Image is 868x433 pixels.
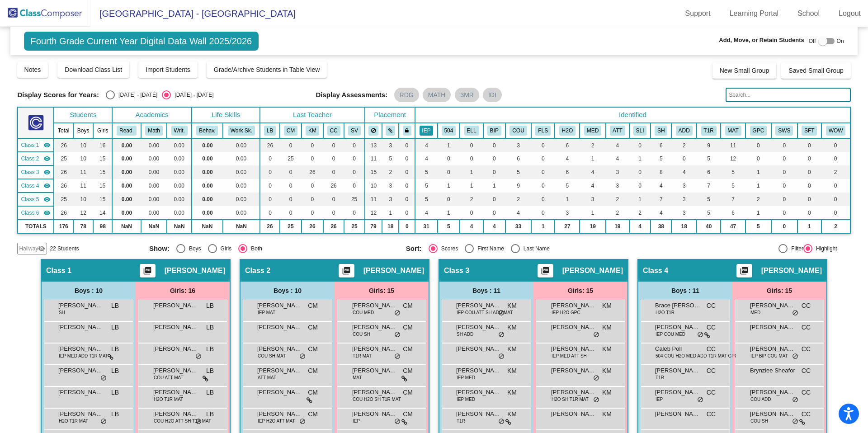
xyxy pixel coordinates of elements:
td: 2 [606,193,629,206]
td: 0 [821,152,850,165]
td: No teacher - No Class Name [18,206,54,220]
td: 26 [54,179,73,193]
td: 0 [531,193,555,206]
mat-icon: visibility [43,141,51,149]
button: T1R [701,126,717,136]
td: 0 [531,138,555,152]
td: 0 [821,179,850,193]
td: 0 [460,152,483,165]
button: ADD [676,126,693,136]
td: 0 [323,206,344,220]
td: 4 [415,138,437,152]
td: 1 [483,179,505,193]
th: Girls [93,123,112,138]
span: Import Students [146,66,190,73]
span: Class 3 [21,168,39,176]
td: Sten Vaara - No Class Name [18,193,54,206]
td: 0 [797,165,821,179]
td: 11 [73,165,93,179]
th: Total [54,123,73,138]
mat-icon: visibility [43,196,51,203]
button: FLS [535,126,551,136]
mat-icon: visibility [43,169,51,176]
td: 0 [629,138,651,152]
td: 5 [721,179,745,193]
td: 2 [745,193,771,206]
td: 0 [821,193,850,206]
td: 0 [483,165,505,179]
td: 11 [365,193,382,206]
span: Class 1 [21,141,39,149]
td: 6 [555,138,580,152]
td: 0.00 [192,152,223,165]
td: Christa Millspaugh - No Class Name [18,152,54,165]
button: LB [264,126,276,136]
td: 0 [745,138,771,152]
td: 26 [302,165,323,179]
mat-chip: RDG [394,88,419,102]
td: 25 [54,193,73,206]
td: 0 [302,193,323,206]
td: 0 [745,152,771,165]
td: 5 [697,152,721,165]
button: BIP [487,126,501,136]
span: Grade/Archive Students in Table View [214,66,320,73]
td: 0 [438,165,460,179]
td: 26 [323,179,344,193]
th: ADHD Diagnosis [671,123,697,138]
button: Work Sk. [228,126,255,136]
td: 5 [415,179,437,193]
button: Grade/Archive Students in Table View [207,61,327,78]
td: 1 [629,152,651,165]
td: 0 [344,165,364,179]
td: 0 [280,179,302,193]
td: Cindy Cooper - No Class Name [18,179,54,193]
td: 1 [460,179,483,193]
td: Karen Mazur - No Class Name [18,165,54,179]
td: 0 [344,138,364,152]
td: 0 [260,152,280,165]
span: Class 4 [21,182,39,190]
td: 0 [483,138,505,152]
td: 10 [73,193,93,206]
td: 10 [73,152,93,165]
span: [GEOGRAPHIC_DATA] - [GEOGRAPHIC_DATA] [90,6,296,21]
a: Learning Portal [722,6,786,21]
td: 1 [745,165,771,179]
td: 2 [580,138,605,152]
div: [DATE] - [DATE] [171,91,213,99]
th: English Language Learner [460,123,483,138]
td: 0 [771,165,797,179]
td: 0 [280,165,302,179]
td: 0 [344,152,364,165]
td: 2 [382,165,399,179]
td: 0 [797,193,821,206]
th: Students [54,107,112,123]
td: 4 [415,152,437,165]
span: New Small Group [720,67,769,74]
button: Download Class List [57,61,129,78]
td: 0.00 [141,206,167,220]
th: Placement [365,107,415,123]
td: 12 [721,152,745,165]
td: 0.00 [141,165,167,179]
td: 3 [606,165,629,179]
td: 11 [73,179,93,193]
td: 0 [483,193,505,206]
th: Attendance Issues (Tardy/Absences) [606,123,629,138]
td: 0 [671,152,697,165]
th: Keep with teacher [399,123,415,138]
td: 0 [797,152,821,165]
button: H2O [559,126,576,136]
th: Student was recommended to be a student safety. [797,123,821,138]
td: 0.00 [192,193,223,206]
button: SWS [775,126,793,136]
mat-icon: picture_as_pdf [142,266,153,279]
td: 0 [302,179,323,193]
td: 1 [460,165,483,179]
td: 9 [697,138,721,152]
span: Display Scores for Years: [17,91,99,99]
td: 0.00 [112,138,141,152]
td: 0.00 [112,193,141,206]
td: 0.00 [223,179,260,193]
